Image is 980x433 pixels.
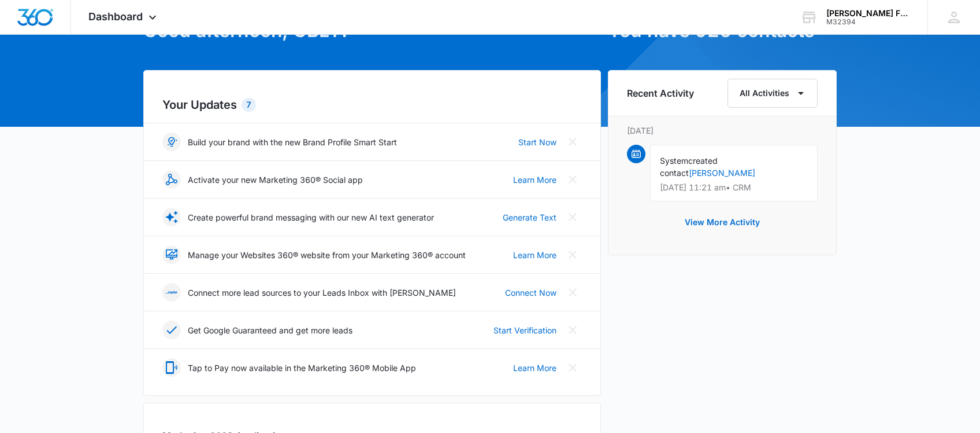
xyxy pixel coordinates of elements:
[563,208,582,226] button: Close
[660,184,808,192] p: [DATE] 11:21 am • CRM
[518,136,556,148] a: Start Now
[660,156,688,166] span: System
[627,86,694,100] h6: Recent Activity
[503,211,556,223] a: Generate Text
[242,98,256,112] div: 7
[826,18,911,26] div: account id
[660,156,718,178] span: created contact
[162,96,582,113] h2: Your Updates
[513,362,556,374] a: Learn More
[88,10,143,23] span: Dashboard
[188,249,466,261] p: Manage your Websites 360® website from your Marketing 360® account
[563,133,582,151] button: Close
[627,124,818,137] p: [DATE]
[188,174,363,186] p: Activate your new Marketing 360® Social app
[563,358,582,377] button: Close
[513,249,556,261] a: Learn More
[505,287,556,299] a: Connect Now
[188,136,397,148] p: Build your brand with the new Brand Profile Smart Start
[188,362,416,374] p: Tap to Pay now available in the Marketing 360® Mobile App
[188,324,352,336] p: Get Google Guaranteed and get more leads
[513,174,556,186] a: Learn More
[188,211,434,223] p: Create powerful brand messaging with our new AI text generator
[563,245,582,264] button: Close
[563,283,582,302] button: Close
[188,287,456,299] p: Connect more lead sources to your Leads Inbox with [PERSON_NAME]
[563,170,582,189] button: Close
[673,208,771,236] button: View More Activity
[563,321,582,339] button: Close
[727,79,818,108] button: All Activities
[493,324,556,336] a: Start Verification
[826,9,911,18] div: account name
[689,168,755,178] a: [PERSON_NAME]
